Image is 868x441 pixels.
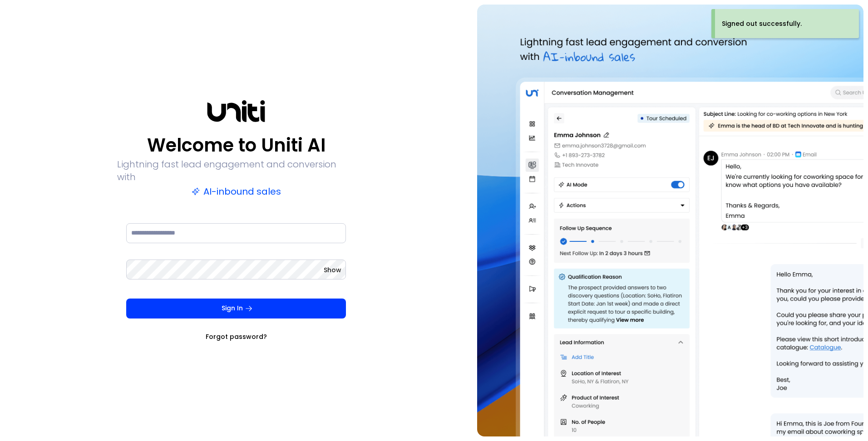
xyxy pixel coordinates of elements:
[126,299,346,318] button: Sign In
[324,265,341,274] button: Show
[117,158,355,183] p: Lightning fast lead engagement and conversion with
[477,5,863,436] img: auth-hero.png
[147,134,325,156] p: Welcome to Uniti AI
[206,332,267,341] a: Forgot password?
[722,19,802,29] div: Signed out successfully.
[192,185,281,198] p: AI-inbound sales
